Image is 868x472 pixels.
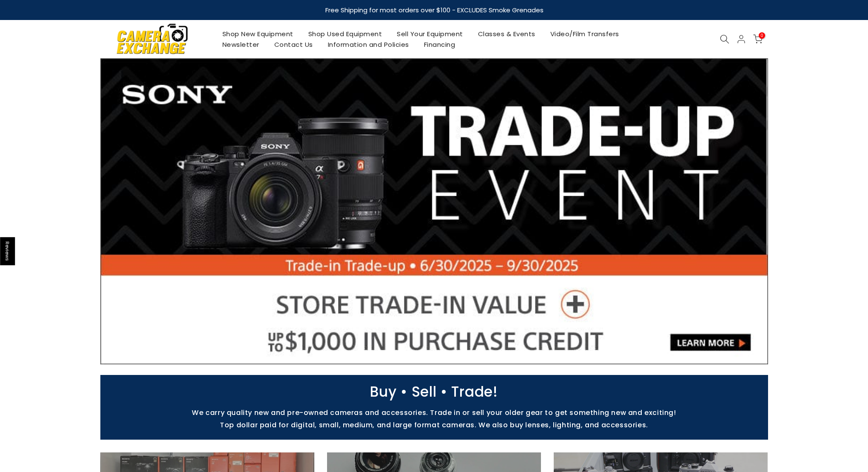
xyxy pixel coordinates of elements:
[410,350,414,355] li: Page dot 1
[445,350,450,355] li: Page dot 5
[96,409,772,417] p: We carry quality new and pre-owned cameras and accessories. Trade in or sell your older gear to g...
[427,350,432,355] li: Page dot 3
[215,29,301,39] a: Shop New Equipment
[436,350,441,355] li: Page dot 4
[390,29,471,39] a: Sell Your Equipment
[301,29,390,39] a: Shop Used Equipment
[215,39,267,50] a: Newsletter
[96,421,772,429] p: Top dollar paid for digital, small, medium, and large format cameras. We also buy lenses, lightin...
[543,29,626,39] a: Video/Film Transfers
[96,388,772,396] p: Buy • Sell • Trade!
[759,32,765,39] span: 0
[454,350,459,355] li: Page dot 6
[753,34,763,44] a: 0
[470,29,543,39] a: Classes & Events
[416,39,463,50] a: Financing
[267,39,320,50] a: Contact Us
[320,39,416,50] a: Information and Policies
[325,6,543,14] strong: Free Shipping for most orders over $100 - EXCLUDES Smoke Grenades
[418,350,423,355] li: Page dot 2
